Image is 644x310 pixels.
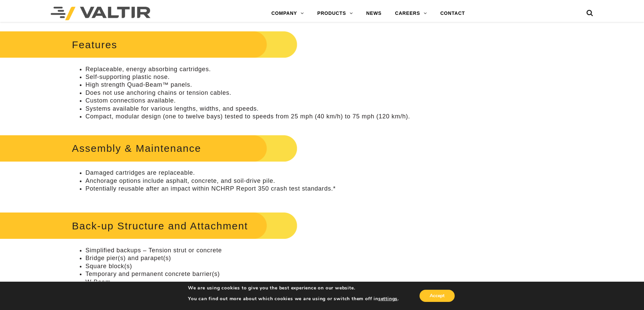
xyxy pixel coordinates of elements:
button: settings [378,296,398,302]
p: You can find out more about which cookies we are using or switch them off in . [188,296,399,302]
li: High strength Quad-Beam™ panels. [86,81,411,89]
a: CAREERS [388,7,434,20]
p: We are using cookies to give you the best experience on our website. [188,285,399,291]
a: COMPANY [265,7,311,20]
li: Bridge pier(s) and parapet(s) [86,254,411,262]
li: Compact, modular design (one to twelve bays) tested to speeds from 25 mph (40 km/h) to 75 mph (12... [86,113,411,120]
a: NEWS [359,7,388,20]
li: Simplified backups – Tension strut or concrete [86,247,411,254]
li: Square block(s) [86,262,411,270]
button: Accept [420,290,455,302]
img: Valtir [51,7,150,20]
li: Potentially reusable after an impact within NCHRP Report 350 crash test standards.* [86,185,411,193]
li: Damaged cartridges are replaceable. [86,169,411,177]
li: Custom connections available. [86,97,411,105]
li: Temporary and permanent concrete barrier(s) [86,270,411,278]
li: Systems available for various lengths, widths, and speeds. [86,105,411,113]
li: Anchorage options include asphalt, concrete, and soil-drive pile. [86,177,411,185]
li: W-Beam [86,278,411,286]
li: Self-supporting plastic nose. [86,73,411,81]
a: CONTACT [433,7,472,20]
li: Replaceable, energy absorbing cartridges. [86,65,411,73]
li: Does not use anchoring chains or tension cables. [86,89,411,97]
a: PRODUCTS [311,7,360,20]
